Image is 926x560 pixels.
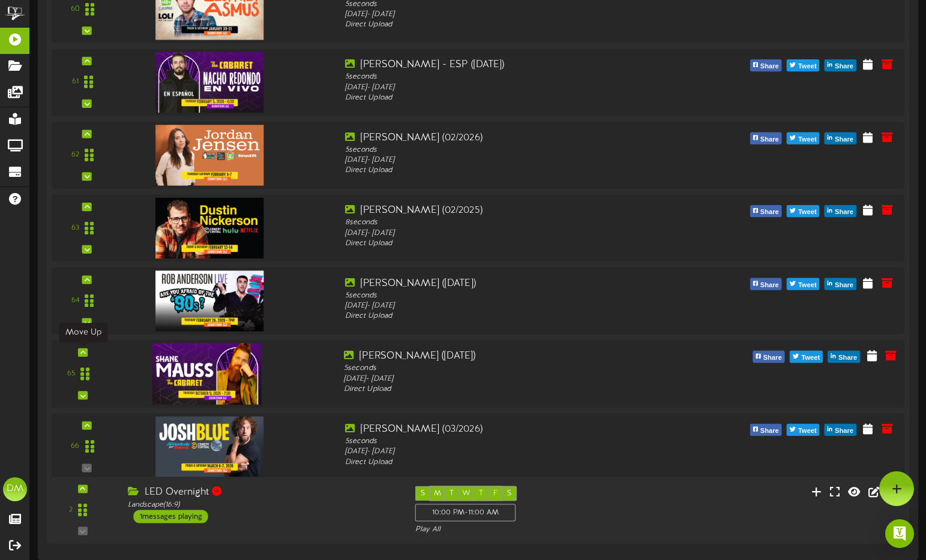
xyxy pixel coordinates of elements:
[345,291,682,301] div: 5 seconds
[3,477,27,501] div: DM
[345,131,682,144] div: [PERSON_NAME] (02/2026)
[345,20,682,30] div: Direct Upload
[345,228,682,238] div: [DATE] - [DATE]
[449,489,454,498] span: T
[345,301,682,311] div: [DATE] - [DATE]
[345,276,682,290] div: [PERSON_NAME] ([DATE])
[345,423,682,436] div: [PERSON_NAME] (03/2026)
[753,351,785,363] button: Share
[758,424,781,438] span: Share
[825,59,856,71] button: Share
[345,204,682,218] div: [PERSON_NAME] (02/2025)
[832,60,856,73] span: Share
[415,504,516,521] div: 10:00 PM - 11:00 AM
[758,279,781,292] span: Share
[345,447,682,457] div: [DATE] - [DATE]
[345,93,682,103] div: Direct Upload
[758,206,781,219] span: Share
[787,424,820,436] button: Tweet
[345,155,682,165] div: [DATE] - [DATE]
[71,4,80,14] div: 60
[71,296,79,306] div: 64
[750,59,781,71] button: Share
[828,351,861,363] button: Share
[825,424,856,436] button: Share
[345,72,682,82] div: 5 seconds
[155,125,263,185] img: d4cc7d2b-90cf-46cb-a565-17aee4ae232e.jpg
[415,525,613,535] div: Play All
[493,489,498,498] span: F
[134,510,208,523] div: 1 messages playing
[128,499,397,510] div: Landscape ( 16:9 )
[344,374,684,385] div: [DATE] - [DATE]
[796,60,819,73] span: Tweet
[832,133,856,146] span: Share
[345,311,682,321] div: Direct Upload
[345,58,682,72] div: [PERSON_NAME] - ESP ([DATE])
[479,489,483,498] span: T
[155,270,263,331] img: 922e3da5-6c5c-44fc-ab16-c13fa0fec061.jpg
[152,343,262,404] img: b30ae863-1ff8-4555-8c12-3deb29f30f4b.jpg
[462,489,471,498] span: W
[434,489,441,498] span: M
[750,278,781,290] button: Share
[155,198,263,258] img: c79348f9-a356-4439-bde4-9fea8a648dd6.jpg
[71,150,79,160] div: 62
[787,278,820,290] button: Tweet
[345,165,682,176] div: Direct Upload
[825,278,856,290] button: Share
[72,77,79,88] div: 61
[345,218,682,228] div: 8 seconds
[750,424,781,436] button: Share
[67,369,75,380] div: 65
[790,351,823,363] button: Tweet
[421,489,425,498] span: S
[758,60,781,73] span: Share
[787,133,820,144] button: Tweet
[345,82,682,92] div: [DATE] - [DATE]
[344,384,684,395] div: Direct Upload
[345,457,682,467] div: Direct Upload
[836,351,859,365] span: Share
[507,489,511,498] span: S
[345,144,682,155] div: 5 seconds
[155,52,263,113] img: 7812b34d-e581-4a5d-854c-dafe952fc8e1.jpg
[825,133,856,144] button: Share
[787,59,820,71] button: Tweet
[345,239,682,249] div: Direct Upload
[344,363,684,374] div: 5 seconds
[750,133,781,144] button: Share
[760,351,784,365] span: Share
[796,206,819,219] span: Tweet
[750,205,781,217] button: Share
[345,10,682,20] div: [DATE] - [DATE]
[345,436,682,447] div: 5 seconds
[885,519,914,548] div: Open Intercom Messenger
[787,205,820,217] button: Tweet
[832,279,856,292] span: Share
[71,441,79,451] div: 66
[825,205,856,217] button: Share
[832,424,856,438] span: Share
[344,350,684,363] div: [PERSON_NAME] ([DATE])
[799,351,822,365] span: Tweet
[832,206,856,219] span: Share
[155,416,263,477] img: 8985d6fa-7a42-4dbe-bcda-d76557786f26.jpg
[796,133,819,146] span: Tweet
[758,133,781,146] span: Share
[796,424,819,438] span: Tweet
[128,486,397,499] div: LED Overnight
[796,279,819,292] span: Tweet
[71,223,79,233] div: 63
